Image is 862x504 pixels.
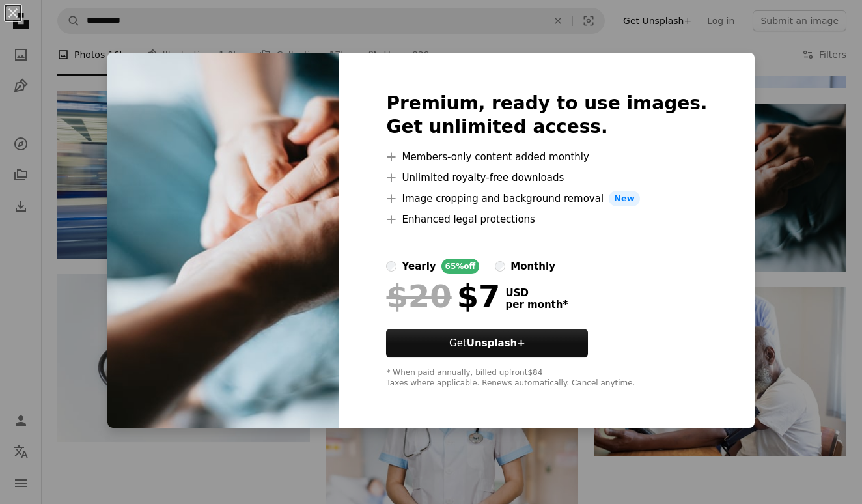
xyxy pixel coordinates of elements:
[467,337,525,349] strong: Unsplash+
[386,212,707,227] li: Enhanced legal protections
[505,299,568,311] span: per month *
[386,329,588,357] button: GetUnsplash+
[386,92,707,139] h2: Premium, ready to use images. Get unlimited access.
[386,149,707,165] li: Members-only content added monthly
[386,279,500,313] div: $7
[386,191,707,206] li: Image cropping and background removal
[386,279,451,313] span: $20
[505,287,568,299] span: USD
[386,261,396,272] input: yearly65%off
[495,261,505,272] input: monthly
[510,259,555,274] div: monthly
[609,191,640,206] span: New
[402,259,436,274] div: yearly
[441,259,480,274] div: 65% off
[386,170,707,186] li: Unlimited royalty-free downloads
[107,53,339,428] img: premium_photo-1666299237067-5054e72e4776
[386,368,707,389] div: * When paid annually, billed upfront $84 Taxes where applicable. Renews automatically. Cancel any...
